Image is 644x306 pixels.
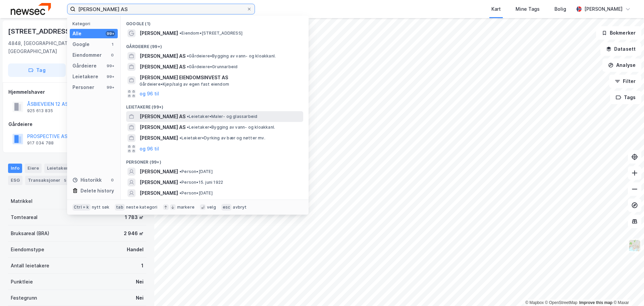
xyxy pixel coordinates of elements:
div: 4848, [GEOGRAPHIC_DATA], [GEOGRAPHIC_DATA] [8,39,110,55]
span: [PERSON_NAME] [140,168,178,176]
span: • [179,169,181,174]
button: Tag [8,63,66,77]
div: 0 [110,177,115,183]
span: Person • 15. juni 1922 [179,180,223,185]
div: ESG [8,176,22,185]
span: [PERSON_NAME] AS [140,63,185,71]
button: Tags [610,91,641,104]
div: 1 [141,262,144,270]
div: Personer (99+) [121,154,309,166]
div: 1 [110,42,115,47]
span: [PERSON_NAME] EIENDOMSINVEST AS [140,74,301,82]
div: Alle [72,30,82,38]
span: [PERSON_NAME] [140,178,178,186]
span: • [187,53,189,58]
div: Handel [127,246,144,254]
div: velg [207,205,216,210]
span: [PERSON_NAME] [140,134,178,142]
div: 99+ [106,74,115,79]
span: Person • [DATE] [179,190,213,196]
div: Nei [136,294,144,302]
span: Gårdeiere • Grunnarbeid [187,64,237,70]
div: esc [221,204,232,211]
span: Gårdeiere • Bygging av vann- og kloakkanl. [187,53,276,59]
div: Kategori [72,21,118,26]
span: [PERSON_NAME] AS [140,113,185,121]
div: Hjemmelshaver [8,88,146,96]
span: Leietaker • Bygging av vann- og kloakkanl. [187,125,275,130]
div: Eiendommer [72,51,102,59]
span: Gårdeiere • Kjøp/salg av egen fast eiendom [140,82,229,87]
div: 0 [110,52,115,58]
div: Eiendomstype [11,246,44,254]
span: [PERSON_NAME] [140,189,178,197]
div: Info [8,164,22,173]
button: og 96 til [140,90,159,98]
div: markere [177,205,195,210]
span: • [187,64,189,69]
div: Bolig [554,5,566,13]
span: • [179,180,181,185]
a: Improve this map [579,300,612,305]
div: Punktleie [11,278,33,286]
span: • [179,135,181,140]
div: Google (1) [121,16,309,28]
div: 99+ [106,31,115,36]
button: Datasett [600,42,641,56]
div: Nei [136,278,144,286]
div: Mine Tags [516,5,540,13]
a: OpenStreetMap [545,300,578,305]
div: Transaksjoner [25,176,71,185]
div: Matrikkel [11,197,33,205]
iframe: Chat Widget [610,274,644,306]
div: avbryt [233,205,247,210]
button: Analyse [602,58,641,72]
div: Eiere [25,164,42,173]
div: Gårdeiere [72,62,97,70]
span: Leietaker • Dyrking av bær og nøtter mv. [179,135,265,141]
div: tab [115,204,125,211]
div: 2 946 ㎡ [124,229,144,237]
div: Antall leietakere [11,262,49,270]
div: Google [72,40,90,48]
div: [PERSON_NAME] [584,5,623,13]
img: Z [628,239,641,252]
div: Bruksareal (BRA) [11,229,49,237]
span: [PERSON_NAME] AS [140,52,185,60]
div: 5 [62,177,68,184]
div: Delete history [80,187,114,195]
span: • [187,125,189,130]
button: Filter [609,75,641,88]
a: Mapbox [525,300,544,305]
span: • [179,190,181,195]
div: Gårdeiere [8,120,146,128]
span: • [187,114,189,119]
div: nytt søk [92,205,110,210]
div: 917 034 788 [27,140,54,146]
div: neste kategori [126,205,158,210]
span: [PERSON_NAME] [140,29,178,37]
div: Festegrunn [11,294,37,302]
img: newsec-logo.f6e21ccffca1b3a03d2d.png [11,3,51,15]
div: Gårdeiere (99+) [121,39,309,51]
div: Kart [491,5,501,13]
span: • [179,31,181,36]
div: Leietakere [72,73,98,81]
span: Eiendom • [STREET_ADDRESS] [179,31,243,36]
div: [STREET_ADDRESS] [8,26,74,37]
div: Leietakere [44,164,82,173]
div: Tomteareal [11,213,38,221]
div: 99+ [106,63,115,69]
div: 1 783 ㎡ [125,213,144,221]
div: Personer [72,83,94,91]
div: Leietakere (99+) [121,99,309,111]
button: og 96 til [140,145,159,153]
span: [PERSON_NAME] AS [140,123,185,131]
span: Person • [DATE] [179,169,213,174]
div: 925 613 835 [27,108,53,114]
span: Leietaker • Maler- og glassarbeid [187,114,257,119]
div: 99+ [106,85,115,90]
div: Ctrl + k [72,204,91,211]
button: Bokmerker [596,26,641,40]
